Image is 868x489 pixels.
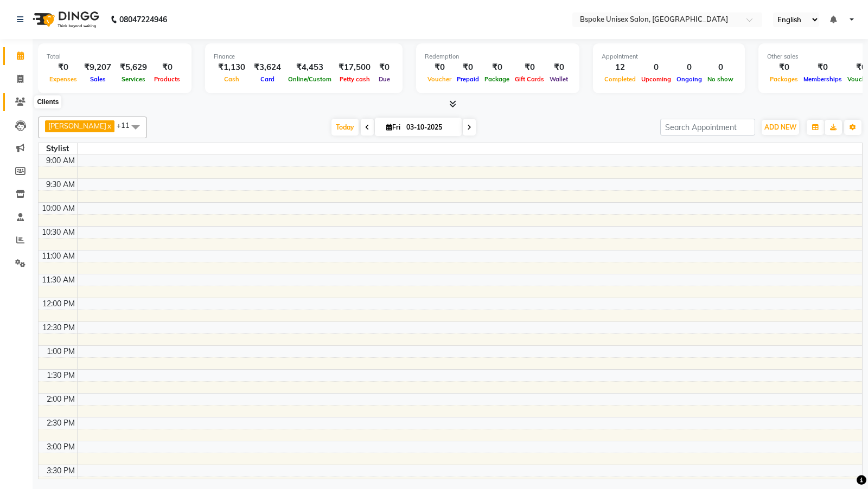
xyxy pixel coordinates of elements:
[602,75,639,83] span: Completed
[285,75,334,83] span: Online/Custom
[34,96,61,109] div: Clients
[454,61,482,74] div: ₹0
[602,61,639,74] div: 12
[674,75,705,83] span: Ongoing
[674,61,705,74] div: 0
[767,61,801,74] div: ₹0
[39,143,77,155] div: Stylist
[214,52,394,61] div: Finance
[40,274,77,286] div: 11:30 AM
[337,75,373,83] span: Petty cash
[40,203,77,214] div: 10:00 AM
[44,441,77,453] div: 3:00 PM
[44,394,77,405] div: 2:00 PM
[47,61,80,74] div: ₹0
[376,75,393,83] span: Due
[44,465,77,477] div: 3:30 PM
[512,61,547,74] div: ₹0
[40,298,77,310] div: 12:00 PM
[403,119,457,136] input: 2025-10-03
[639,75,674,83] span: Upcoming
[425,52,571,61] div: Redemption
[801,75,845,83] span: Memberships
[762,120,799,135] button: ADD NEW
[764,123,796,131] span: ADD NEW
[119,75,148,83] span: Services
[705,61,736,74] div: 0
[151,61,183,74] div: ₹0
[602,52,736,61] div: Appointment
[482,75,512,83] span: Package
[44,179,77,190] div: 9:30 AM
[384,123,403,131] span: Fri
[331,119,359,136] span: Today
[87,75,108,83] span: Sales
[28,4,102,35] img: logo
[221,75,242,83] span: Cash
[40,322,77,333] div: 12:30 PM
[106,121,111,130] a: x
[375,61,394,74] div: ₹0
[705,75,736,83] span: No show
[48,121,106,130] span: [PERSON_NAME]
[512,75,547,83] span: Gift Cards
[119,4,167,35] b: 08047224946
[44,370,77,381] div: 1:30 PM
[425,75,454,83] span: Voucher
[454,75,482,83] span: Prepaid
[547,61,571,74] div: ₹0
[767,75,801,83] span: Packages
[482,61,512,74] div: ₹0
[80,61,116,74] div: ₹9,207
[40,227,77,238] div: 10:30 AM
[151,75,183,83] span: Products
[425,61,454,74] div: ₹0
[40,250,77,262] div: 11:00 AM
[334,61,375,74] div: ₹17,500
[258,75,277,83] span: Card
[47,75,80,83] span: Expenses
[660,119,755,136] input: Search Appointment
[44,155,77,166] div: 9:00 AM
[47,52,183,61] div: Total
[285,61,334,74] div: ₹4,453
[547,75,571,83] span: Wallet
[116,61,151,74] div: ₹5,629
[214,61,250,74] div: ₹1,130
[44,346,77,357] div: 1:00 PM
[117,121,138,130] span: +11
[44,417,77,429] div: 2:30 PM
[639,61,674,74] div: 0
[250,61,285,74] div: ₹3,624
[801,61,845,74] div: ₹0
